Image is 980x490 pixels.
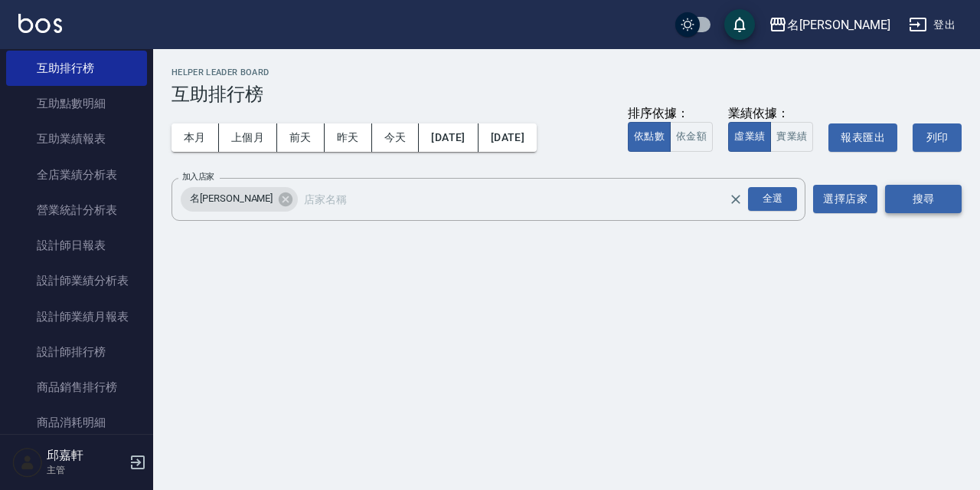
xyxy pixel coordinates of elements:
[6,157,147,192] a: 全店業績分析表
[728,122,771,152] button: 虛業績
[913,123,962,152] button: 列印
[277,123,325,152] button: 前天
[12,447,43,478] img: Person
[6,86,147,121] a: 互助點數明細
[813,185,877,213] button: 選擇店家
[47,463,125,477] p: 主管
[181,191,282,206] span: 名[PERSON_NAME]
[903,11,962,39] button: 登出
[763,9,897,41] button: 名[PERSON_NAME]
[670,122,713,152] button: 依金額
[419,123,478,152] button: [DATE]
[18,14,62,33] img: Logo
[724,9,755,40] button: save
[300,186,756,212] input: 店家名稱
[372,123,420,152] button: 今天
[628,106,713,122] div: 排序依據：
[6,263,147,298] a: 設計師業績分析表
[219,123,277,152] button: 上個月
[728,106,813,122] div: 業績依據：
[479,123,537,152] button: [DATE]
[725,189,746,210] button: Clear
[171,123,219,152] button: 本月
[770,122,813,152] button: 實業績
[6,334,147,370] a: 設計師排行榜
[6,228,147,263] a: 設計師日報表
[6,121,147,156] a: 互助業績報表
[6,370,147,405] a: 商品銷售排行榜
[6,299,147,334] a: 設計師業績月報表
[745,184,800,214] button: Open
[6,405,147,440] a: 商品消耗明細
[828,123,897,152] button: 報表匯出
[182,171,214,183] label: 加入店家
[6,192,147,228] a: 營業統計分析表
[171,84,962,105] h3: 互助排行榜
[6,51,147,86] a: 互助排行榜
[181,187,298,212] div: 名[PERSON_NAME]
[885,185,962,213] button: 搜尋
[787,15,890,35] div: 名[PERSON_NAME]
[748,187,797,211] div: 全選
[171,67,962,77] h2: Helper Leader Board
[325,123,372,152] button: 昨天
[47,448,125,463] h5: 邱嘉軒
[628,122,671,152] button: 依點數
